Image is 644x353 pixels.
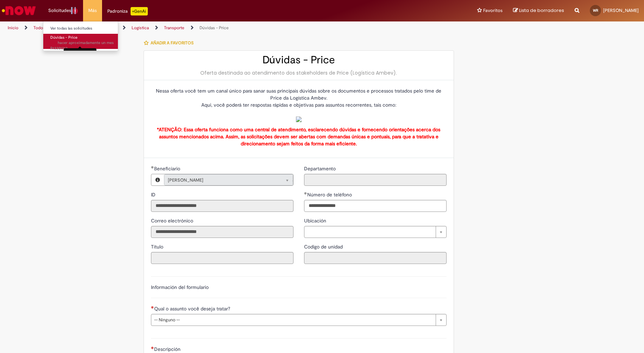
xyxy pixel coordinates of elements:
span: -- Ninguno -- [154,314,432,326]
input: Codigo de unidad [304,252,447,264]
a: Borrar campo Ubicación [304,226,447,238]
span: 1 [72,8,78,14]
div: Padroniza [107,7,148,15]
a: Abrir R13301213 : Dúvidas - Price [43,34,121,49]
label: Solo lectura: Codigo de unidad [304,243,344,250]
span: WR [593,8,598,13]
button: Añadir a favoritos [144,36,197,50]
a: Inicio [8,25,18,31]
span: Lista de borradores [519,7,564,14]
input: ID [151,200,293,212]
a: Logística [132,25,149,31]
span: hacer aproximadamente un mes [58,40,114,45]
input: Departamento [304,174,447,186]
span: Cumplimentación obligatoria [304,192,307,195]
span: Más [88,7,97,14]
p: +GenAi [131,7,148,15]
input: Título [151,252,293,264]
ul: Solicitudes [43,21,118,51]
img: sys_attachment.do [296,116,302,122]
span: Solo lectura: Codigo de unidad [304,244,344,250]
a: Ver todas las solicitudes [43,25,121,32]
span: Qual o assunto você deseja tratar? [154,305,232,312]
a: [PERSON_NAME]Borrar campo Beneficiario [164,174,293,185]
span: Obligatorios [151,306,154,309]
strong: *ATENÇÃO: Essa oferta funciona como uma central de atendimento, esclarecendo dúvidas e fornecendo... [157,126,440,147]
span: Solo lectura: Departamento [304,165,337,172]
span: Ubicación [304,218,328,224]
span: Solo lectura: Título [151,244,165,250]
input: Número de teléfono [304,200,447,212]
a: Transporte [164,25,184,31]
span: [PERSON_NAME] [603,7,639,13]
span: Obligatorios - Beneficiario [154,165,182,172]
div: [DATE] 10:02:00 [64,48,96,56]
span: Obligatorios [151,346,154,349]
ul: Rutas de acceso a la página [5,21,424,34]
button: Beneficiario, Vista previa de este registro Wagner Ribeiro [151,174,164,185]
a: Lista de borradores [513,7,564,14]
input: Correo electrónico [151,226,293,238]
label: Solo lectura: Título [151,243,165,250]
a: Dúvidas - Price [200,25,229,31]
img: ServiceNow [1,4,37,18]
a: Todos los catálogos [33,25,71,31]
span: Solo lectura: Correo electrónico [151,218,195,224]
div: Oferta destinada ao atendimento dos stakeholders de Price (Logística Ambev). [151,69,447,76]
span: [PERSON_NAME] [168,175,275,186]
label: Solo lectura: Departamento [304,165,337,172]
label: Información del formulario [151,284,209,290]
span: Cumplimentación obligatoria [151,166,154,169]
span: Dúvidas - Price [50,35,77,40]
label: Solo lectura: ID [151,191,157,198]
span: Añadir a favoritos [151,40,194,46]
span: Número de teléfono [307,191,353,198]
span: Favoritos [483,7,503,14]
span: Solo lectura: ID [151,191,157,198]
span: R13301213 [50,40,114,51]
label: Solo lectura: Obligatorios - Beneficiario [151,165,182,172]
span: Solicitudes [48,7,71,14]
label: Solo lectura: Correo electrónico [151,217,195,224]
p: Nessa oferta você tem um canal único para sanar suas principais dúvidas sobre os documentos e pro... [151,87,447,122]
h2: Dúvidas - Price [151,54,447,66]
span: Descripción [154,346,182,352]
